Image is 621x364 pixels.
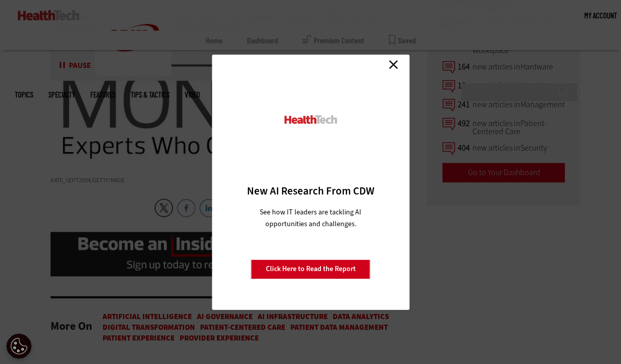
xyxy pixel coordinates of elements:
[251,259,370,279] a: Click Here to Read the Report
[386,57,401,72] a: Close
[247,206,374,230] p: See how IT leaders are tackling AI opportunities and challenges.
[6,333,32,359] button: Open Preferences
[283,114,338,125] img: HealthTech_0_0.png
[6,333,32,359] div: Cookie Settings
[230,184,391,198] h3: New AI Research From CDW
